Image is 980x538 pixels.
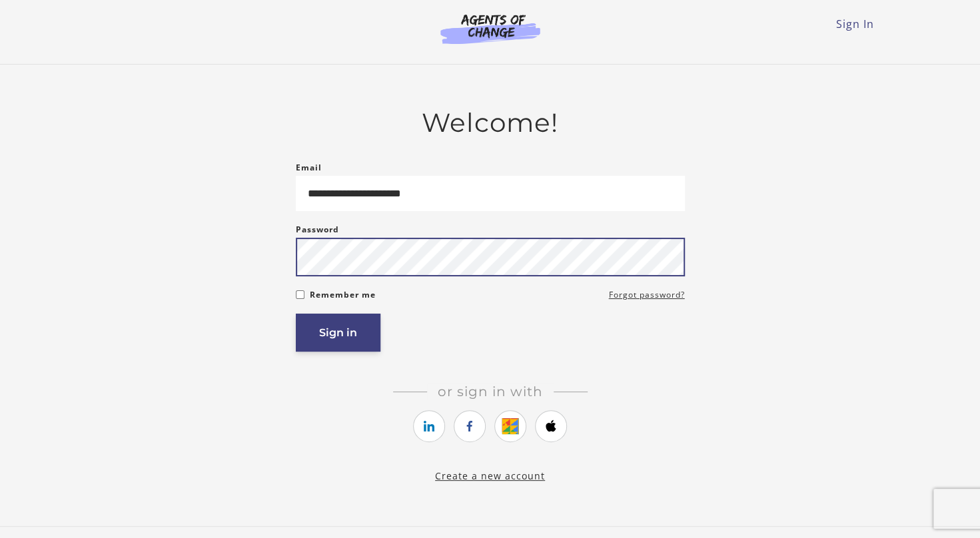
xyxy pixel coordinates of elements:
a: https://courses.thinkific.com/users/auth/linkedin?ss%5Breferral%5D=&ss%5Buser_return_to%5D=&ss%5B... [413,410,445,442]
a: https://courses.thinkific.com/users/auth/apple?ss%5Breferral%5D=&ss%5Buser_return_to%5D=&ss%5Bvis... [535,410,567,442]
button: Sign in [296,314,380,352]
label: Remember me [310,287,376,303]
img: Agents of Change Logo [426,13,554,44]
a: Create a new account [435,469,545,482]
a: https://courses.thinkific.com/users/auth/facebook?ss%5Breferral%5D=&ss%5Buser_return_to%5D=&ss%5B... [454,410,486,442]
a: https://courses.thinkific.com/users/auth/google?ss%5Breferral%5D=&ss%5Buser_return_to%5D=&ss%5Bvi... [494,410,526,442]
label: Email [296,160,322,176]
a: Forgot password? [609,287,685,303]
h2: Welcome! [296,107,685,138]
span: Or sign in with [427,384,554,400]
label: Password [296,222,339,238]
a: Sign In [836,17,874,31]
